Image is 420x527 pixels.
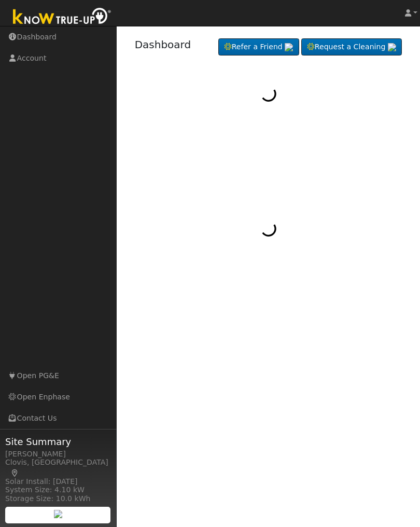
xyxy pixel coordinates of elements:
img: retrieve [388,43,396,51]
a: Map [10,469,20,477]
a: Request a Cleaning [301,38,402,56]
a: Dashboard [135,38,191,51]
img: Know True-Up [8,6,117,29]
img: retrieve [54,510,62,518]
div: Storage Size: 10.0 kWh [5,493,111,504]
span: Site Summary [5,435,111,449]
img: retrieve [285,43,293,51]
div: Solar Install: [DATE] [5,476,111,487]
div: System Size: 4.10 kW [5,484,111,495]
div: Clovis, [GEOGRAPHIC_DATA] [5,457,111,479]
div: [PERSON_NAME] [5,449,111,460]
a: Refer a Friend [218,38,299,56]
